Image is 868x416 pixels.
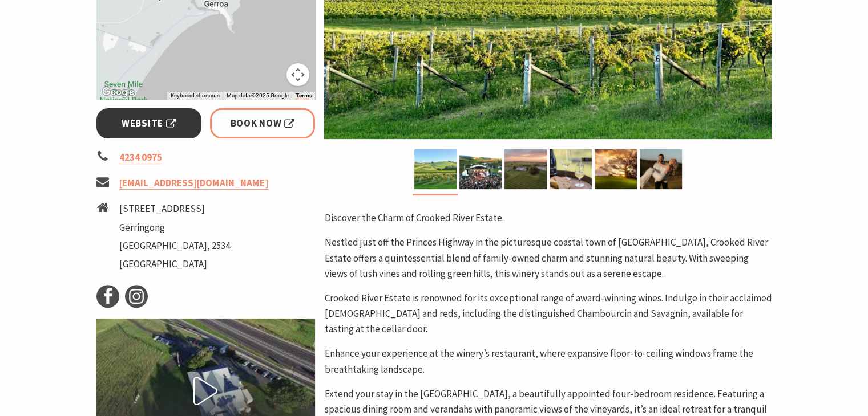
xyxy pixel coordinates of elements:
a: [EMAIL_ADDRESS][DOMAIN_NAME] [119,177,268,190]
p: Enhance your experience at the winery’s restaurant, where expansive floor-to-ceiling windows fram... [324,346,772,377]
p: Discover the Charm of Crooked River Estate. [324,210,772,226]
a: Website [96,108,202,138]
img: Crooked River Estate [595,149,637,189]
li: [GEOGRAPHIC_DATA] [119,256,230,272]
span: Website [122,116,176,131]
img: The Rubens [459,149,502,189]
button: Keyboard shortcuts [170,92,219,100]
p: Nestled just off the Princes Highway in the picturesque coastal town of [GEOGRAPHIC_DATA], Crooke... [324,235,772,282]
li: Gerringong [119,220,230,235]
span: Map data ©2025 Google [226,92,288,99]
li: [GEOGRAPHIC_DATA], 2534 [119,238,230,254]
img: Google [99,85,137,100]
span: Book Now [231,116,295,131]
button: Map camera controls [286,63,309,86]
img: Wines ready for tasting at the Crooked River Wines winery in Gerringong [550,149,592,189]
img: Aerial view of Crooked River Wines, Gerringong [504,149,547,189]
a: Book Now [210,108,316,138]
p: Crooked River Estate is renowned for its exceptional range of award-winning wines. Indulge in the... [324,291,772,337]
a: 4234 0975 [119,151,162,164]
a: Terms (opens in new tab) [295,92,312,99]
img: Vineyard View [414,149,457,189]
li: [STREET_ADDRESS] [119,201,230,217]
img: Crooked River Weddings [640,149,682,189]
a: Click to see this area on Google Maps [99,85,137,100]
